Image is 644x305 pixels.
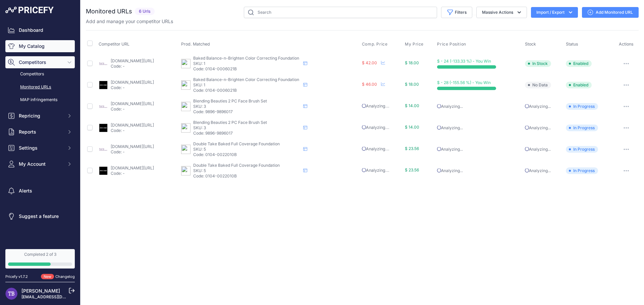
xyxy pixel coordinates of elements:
[5,158,75,170] button: My Account
[111,149,154,155] p: Code: -
[193,98,267,103] span: Blending Beauties 2 PC Face Brush Set
[566,42,578,47] span: Status
[566,103,598,110] span: In Progress
[193,120,267,125] span: Blending Beauties 2 PC Face Brush Set
[566,167,598,174] span: In Progress
[531,7,578,18] button: Import / Export
[441,7,472,18] button: Filters
[582,7,639,18] a: Add Monitored URL
[193,173,301,179] p: Code: 0104-0022010B
[525,82,551,88] span: No Data
[5,210,75,222] a: Suggest a feature
[5,126,75,138] button: Reports
[181,42,210,47] span: Prod. Matched
[19,112,63,119] span: Repricing
[193,152,301,157] p: Code: 0104-0022010B
[437,42,466,47] span: Price Position
[405,42,425,47] button: My Price
[111,171,154,176] p: Code: -
[525,42,536,47] span: Stock
[362,168,389,173] span: Analyzing...
[111,64,154,69] p: Code: -
[19,145,63,151] span: Settings
[19,161,63,167] span: My Account
[566,146,598,153] span: In Progress
[5,7,54,13] img: Pricefy Logo
[405,167,419,172] span: $ 23.56
[111,58,154,63] a: [DOMAIN_NAME][URL]
[5,24,75,36] a: Dashboard
[193,141,280,146] span: Double Take Baked Full Coverage Foundation
[362,42,388,47] span: Comp. Price
[362,103,389,108] span: Analyzing...
[41,274,54,280] span: New
[362,146,389,151] span: Analyzing...
[437,147,522,152] p: Analyzing...
[566,125,598,131] span: In Progress
[437,59,491,64] span: $ - 24 (-133.33 %) - You Win
[405,82,419,87] span: $ 18.00
[566,60,592,67] span: Enabled
[437,125,522,131] p: Analyzing...
[362,42,389,47] button: Comp. Price
[111,101,154,106] a: [DOMAIN_NAME][URL]
[193,131,301,136] p: Code: 9896-9896017
[405,103,419,108] span: $ 14.00
[405,125,419,130] span: $ 14.00
[5,110,75,122] button: Repricing
[5,142,75,154] button: Settings
[193,82,301,88] p: SKU: 1
[362,125,389,130] span: Analyzing...
[525,147,563,152] p: Analyzing...
[525,168,563,173] p: Analyzing...
[19,59,63,66] span: Competitors
[5,185,75,197] a: Alerts
[193,109,301,115] p: Code: 9896-9896017
[5,94,75,106] a: MAP infringements
[19,129,63,135] span: Reports
[193,61,301,66] p: SKU: 1
[362,82,377,87] span: $ 46.00
[5,68,75,80] a: Competitors
[86,7,132,16] h2: Monitored URLs
[244,7,437,18] input: Search
[193,77,299,82] span: Baked Balance-n-Brighten Color Correcting Foundation
[525,60,551,67] span: In Stock
[5,56,75,68] button: Competitors
[193,66,301,72] p: Code: 0104-0006021B
[5,81,75,93] a: Monitored URLs
[5,274,28,280] div: Pricefy v1.7.2
[5,40,75,52] a: My Catalog
[619,42,634,47] span: Actions
[21,294,92,299] a: [EMAIL_ADDRESS][DOMAIN_NAME]
[111,80,154,85] a: [DOMAIN_NAME][URL]
[437,80,491,85] span: $ - 28 (-155.56 %) - You Win
[193,168,301,173] p: SKU: 5
[8,252,72,257] div: Completed 2 of 3
[5,249,75,269] a: Completed 2 of 3
[193,147,301,152] p: SKU: 5
[193,88,301,93] p: Code: 0104-0006021B
[525,125,563,131] p: Analyzing...
[437,42,467,47] button: Price Position
[193,56,299,61] span: Baked Balance-n-Brighten Color Correcting Foundation
[405,42,424,47] span: My Price
[135,8,155,15] span: 6 Urls
[111,123,154,128] a: [DOMAIN_NAME][URL]
[111,128,154,133] p: Code: -
[111,106,154,112] p: Code: -
[476,7,527,18] button: Massive Actions
[193,125,301,131] p: SKU: 3
[525,104,563,109] p: Analyzing...
[111,144,154,149] a: [DOMAIN_NAME][URL]
[437,168,522,173] p: Analyzing...
[193,163,280,168] span: Double Take Baked Full Coverage Foundation
[193,104,301,109] p: SKU: 3
[405,60,419,65] span: $ 18.00
[566,82,592,88] span: Enabled
[111,85,154,90] p: Code: -
[99,42,129,47] span: Competitor URL
[111,165,154,170] a: [DOMAIN_NAME][URL]
[437,104,522,109] p: Analyzing...
[5,24,75,241] nav: Sidebar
